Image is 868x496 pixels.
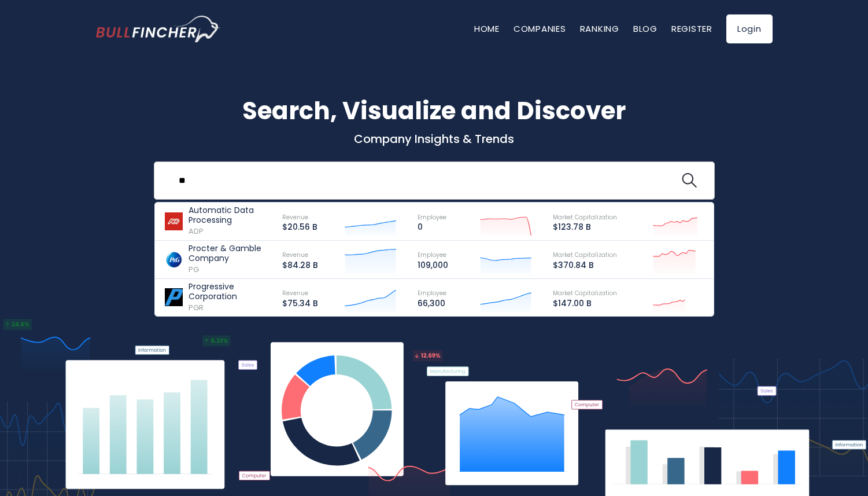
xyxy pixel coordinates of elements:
[189,244,272,263] p: Procter & Gamble Company
[282,222,317,232] p: $20.56 B
[189,302,204,313] span: PGR
[96,93,773,129] h1: Search, Visualize and Discover
[189,264,199,275] span: PG
[682,173,697,188] img: search icon
[155,279,714,317] a: Progressive Corporation PGR Revenue $75.34 B Employee 66,300 Market Capitalization $147.00 B
[553,251,617,259] span: Market Capitalization
[189,282,272,302] p: Progressive Corporation
[514,23,566,35] a: Companies
[96,16,220,42] a: Go to homepage
[580,23,619,35] a: Ranking
[96,131,773,146] p: Company Insights & Trends
[418,260,448,270] p: 109,000
[418,299,446,308] p: 66,300
[553,222,617,232] p: $123.78 B
[282,213,308,222] span: Revenue
[189,226,204,237] span: ADP
[282,289,308,297] span: Revenue
[633,23,658,35] a: Blog
[418,213,446,222] span: Employee
[155,203,714,241] a: Automatic Data Processing ADP Revenue $20.56 B Employee 0 Market Capitalization $123.78 B
[282,260,318,270] p: $84.28 B
[418,222,446,232] p: 0
[418,251,446,259] span: Employee
[553,289,617,297] span: Market Capitalization
[671,23,712,35] a: Register
[553,260,617,270] p: $370.84 B
[553,213,617,222] span: Market Capitalization
[96,223,773,235] p: What's trending
[189,205,272,225] p: Automatic Data Processing
[155,241,714,279] a: Procter & Gamble Company PG Revenue $84.28 B Employee 109,000 Market Capitalization $370.84 B
[726,14,773,43] a: Login
[553,299,617,308] p: $147.00 B
[474,23,500,35] a: Home
[282,251,308,259] span: Revenue
[418,289,446,297] span: Employee
[282,299,318,308] p: $75.34 B
[96,16,220,42] img: bullfincher logo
